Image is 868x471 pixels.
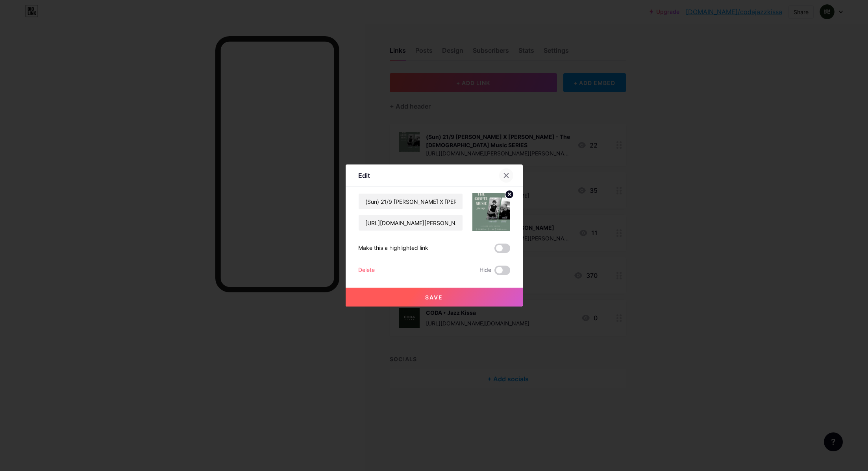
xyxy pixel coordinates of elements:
[479,266,491,275] span: Hide
[358,244,428,253] div: Make this a highlighted link
[358,266,375,275] div: Delete
[425,294,443,301] span: Save
[472,193,510,231] img: link_thumbnail
[358,171,370,180] div: Edit
[359,215,463,231] input: URL
[359,194,463,209] input: Title
[346,288,523,307] button: Save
